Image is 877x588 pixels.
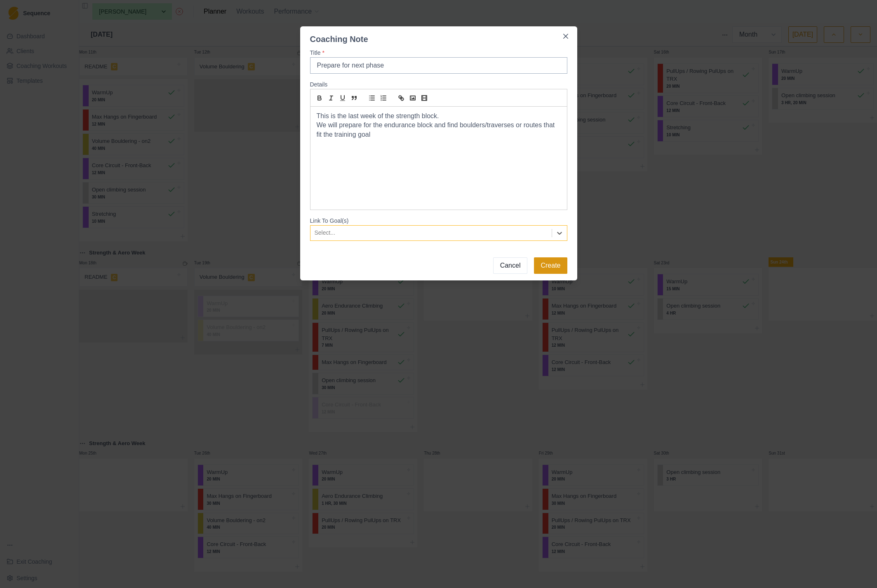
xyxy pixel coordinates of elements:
button: Close [559,30,572,43]
label: Details [310,80,562,89]
button: bold [314,93,325,103]
button: list: bullet [366,93,378,103]
button: list: ordered [378,93,389,103]
input: Link To Goal(s)Select... [315,229,316,237]
button: italic [325,93,337,103]
p: This is the last week of the strength block. [317,112,561,121]
header: Coaching Note [300,26,577,45]
label: Title [310,49,562,57]
button: blockquote [348,93,360,103]
input: Awesome training day [310,57,567,74]
p: We will prepare for the endurance block and find boulders/traverses or routes that fit the traini... [317,121,561,139]
label: Link To Goal(s) [310,217,567,241]
button: image [407,93,419,103]
button: video [419,93,430,103]
button: underline [337,93,348,103]
button: link [395,93,407,103]
button: Cancel [493,257,528,274]
button: Create [534,257,567,274]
